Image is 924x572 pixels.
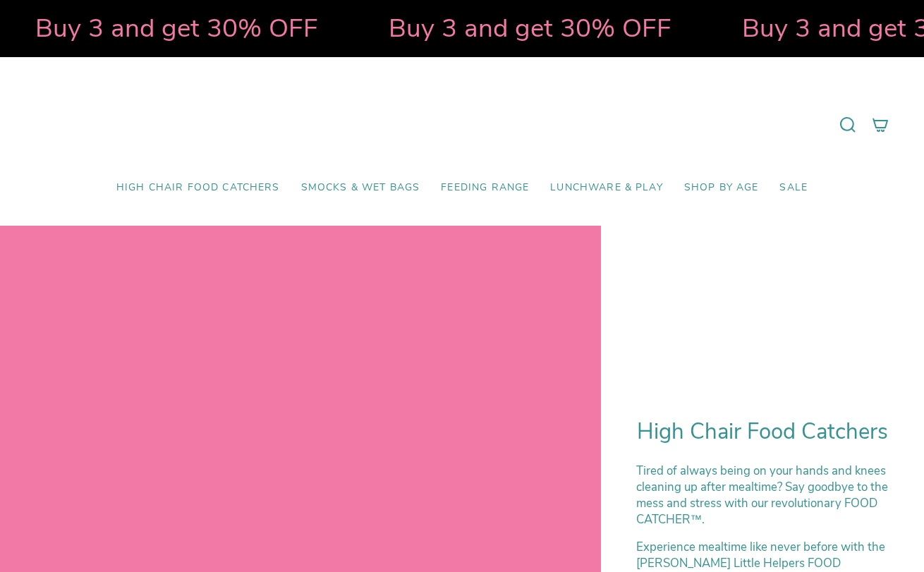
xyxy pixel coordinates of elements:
[388,11,671,46] strong: Buy 3 and get 30% OFF
[301,182,420,194] span: Smocks & Wet Bags
[116,182,280,194] span: High Chair Food Catchers
[441,182,529,194] span: Feeding Range
[684,182,759,194] span: Shop by Age
[540,171,673,205] a: Lunchware & Play
[674,171,770,205] a: Shop by Age
[636,463,889,528] p: Tired of always being on your hands and knees cleaning up after mealtime? Say goodbye to the mess...
[550,182,662,194] span: Lunchware & Play
[779,182,808,194] span: SALE
[636,419,889,445] h1: High Chair Food Catchers
[430,171,540,205] a: Feeding Range
[291,171,431,205] a: Smocks & Wet Bags
[106,171,291,205] a: High Chair Food Catchers
[35,11,317,46] strong: Buy 3 and get 30% OFF
[769,171,818,205] a: SALE
[341,78,584,171] a: Mumma’s Little Helpers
